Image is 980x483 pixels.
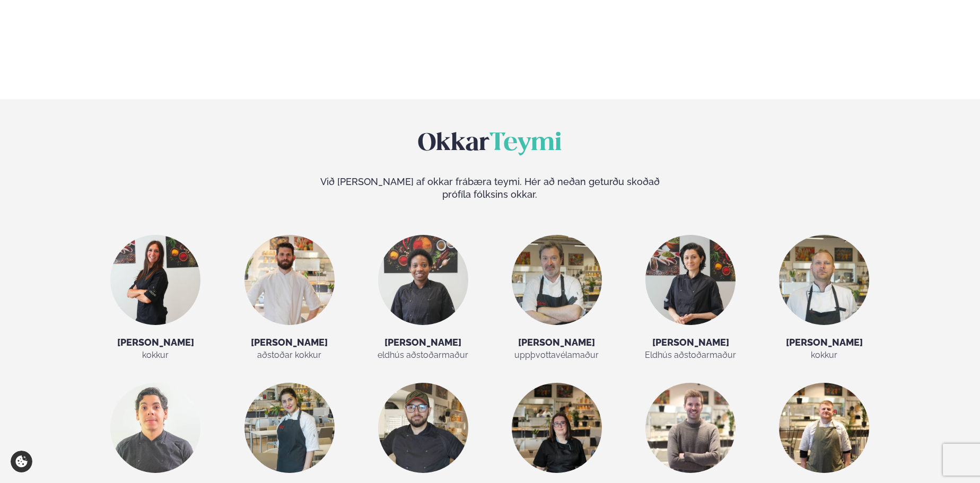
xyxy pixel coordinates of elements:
h5: [PERSON_NAME] [767,336,881,349]
h5: [PERSON_NAME] [634,336,748,349]
p: Eldhús aðstoðarmaður [634,349,748,362]
a: Cookie settings [11,451,32,472]
p: kokkur [767,349,881,362]
img: image alt [512,383,602,473]
img: image alt [244,383,335,473]
img: image alt [378,235,468,325]
h5: [PERSON_NAME] [366,336,480,349]
p: Við [PERSON_NAME] af okkar frábæra teymi. Hér að neðan geturðu skoðað prófíla fólksins okkar. [320,175,660,201]
img: image alt [244,235,335,325]
h5: [PERSON_NAME] [500,336,614,349]
img: image alt [779,383,869,473]
span: Okkar [418,132,489,155]
p: kokkur [99,349,213,362]
img: image alt [645,383,736,473]
img: image alt [512,235,602,325]
p: eldhús aðstoðarmaður [366,349,480,362]
span: Teymi [489,132,562,155]
img: image alt [378,383,468,473]
img: image alt [645,235,736,325]
h5: [PERSON_NAME] [232,336,346,349]
img: image alt [779,235,869,325]
h5: [PERSON_NAME] [99,336,213,349]
img: image alt [110,383,200,473]
span: uppþvottavélamaður [514,350,599,360]
img: image alt [110,235,200,325]
p: aðstoðar kokkur [232,349,346,362]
